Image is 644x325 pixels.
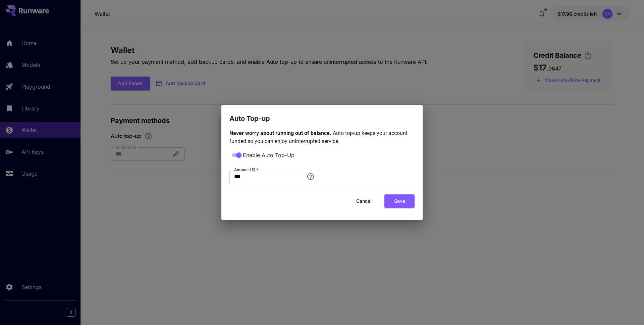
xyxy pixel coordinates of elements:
[243,151,294,159] span: Enable Auto Top-Up
[384,194,415,208] button: Save
[229,130,333,136] span: Never worry about running out of balance.
[229,129,415,145] p: Auto top-up keeps your account funded so you can enjoy uninterrupted service.
[221,105,423,124] h2: Auto Top-up
[349,194,379,208] button: Cancel
[234,167,258,173] label: Amount ($)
